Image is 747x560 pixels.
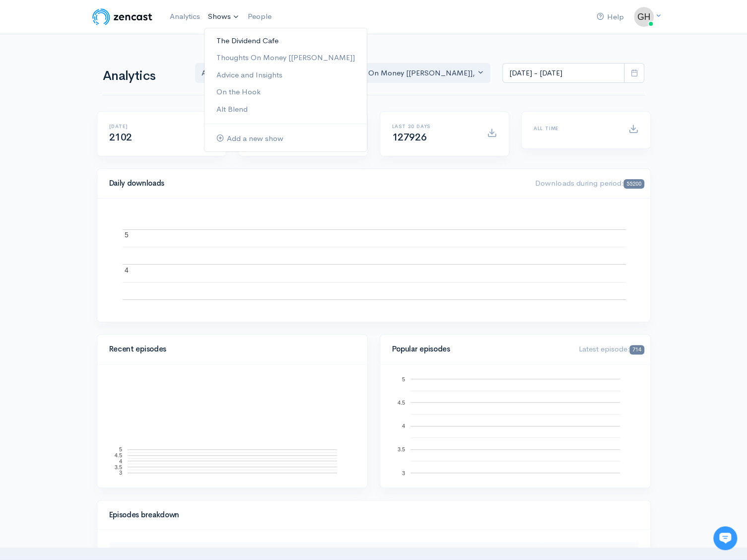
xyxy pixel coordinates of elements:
[535,178,644,188] span: Downloads during period:
[114,452,122,458] text: 4.5
[244,6,275,27] a: People
[392,376,639,476] svg: A chart.
[402,376,405,382] text: 5
[15,132,183,151] button: New conversation
[629,345,644,354] span: 714
[392,131,427,143] span: 127926
[204,49,367,67] a: Thoughts On Money [[PERSON_NAME]]
[125,266,129,274] text: 4
[125,231,129,239] text: 5
[204,83,367,101] a: On the Hook
[119,458,122,464] text: 4
[109,124,192,129] h6: [DATE]
[534,126,616,131] h6: All time
[402,470,405,476] text: 3
[109,511,632,519] h4: Episodes breakdown
[109,131,132,143] span: 2102
[91,7,154,27] img: ZenCast Logo
[166,6,204,27] a: Analytics
[204,130,367,147] a: Add a new show
[109,210,639,310] svg: A chart.
[713,526,737,550] iframe: gist-messenger-bubble-iframe
[402,423,405,429] text: 4
[109,376,356,476] svg: A chart.
[15,66,184,114] h2: Just let us know if you need anything and we'll be happy to help! 🙂
[119,470,122,476] text: 3
[392,124,475,129] h6: Last 30 days
[204,6,244,28] a: Shows
[13,170,185,182] p: Find an answer quickly
[204,67,367,84] a: Advice and Insights
[29,187,177,207] input: Search articles
[623,179,644,189] span: 55200
[103,69,183,83] h1: Analytics
[119,446,122,452] text: 5
[195,63,491,83] button: Advice and Insights, The Dividend Cafe, Thoughts On Money [TOM], Alt Blend, On the Hook
[64,138,119,145] span: New conversation
[502,63,624,83] input: analytics date range selector
[109,179,524,188] h4: Daily downloads
[397,399,405,405] text: 4.5
[204,28,367,152] ul: Shows
[15,48,184,64] h1: Hi 👋
[578,344,644,353] span: Latest episode:
[634,7,654,27] img: ...
[392,345,567,353] h4: Popular episodes
[204,101,367,118] a: Alt Blend
[109,345,349,353] h4: Recent episodes
[202,68,475,79] div: Advice and Insights , The Dividend Cafe , Thoughts On Money [[PERSON_NAME]] , Alt Blend , On the ...
[204,32,367,50] a: The Dividend Cafe
[397,446,405,452] text: 3.5
[593,6,628,28] a: Help
[114,464,122,470] text: 3.5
